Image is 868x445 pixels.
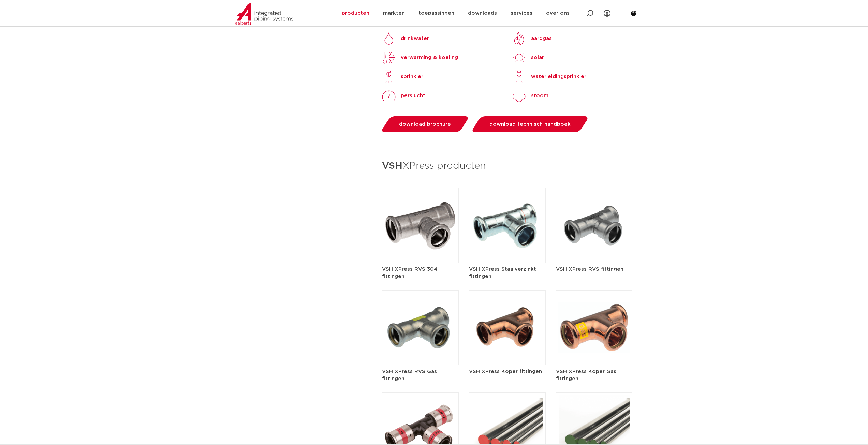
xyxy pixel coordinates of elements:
p: verwarming & koeling [401,54,458,62]
a: download brochure [380,116,470,132]
a: perslucht [382,89,425,103]
a: VSH XPress Koper fittingen [469,325,546,375]
h5: VSH XPress RVS fittingen [556,266,633,273]
p: waterleidingsprinkler [531,73,586,81]
a: stoom [512,89,548,103]
a: download technisch handboek [471,116,590,132]
h3: XPress producten [382,158,633,174]
p: sprinkler [401,73,423,81]
h5: VSH XPress Staalverzinkt fittingen [469,266,546,280]
a: VSH XPress RVS fittingen [556,223,633,273]
img: Drinkwater [382,32,396,45]
a: aardgas [512,32,552,45]
a: VSH XPress RVS 304 fittingen [382,223,459,280]
a: VSH XPress RVS Gas fittingen [382,325,459,382]
a: waterleidingsprinkler [512,70,586,84]
p: drinkwater [401,34,429,43]
h5: VSH XPress RVS 304 fittingen [382,266,459,280]
a: verwarming & koeling [382,51,458,64]
strong: VSH [382,161,402,171]
a: sprinkler [382,70,423,84]
span: download technisch handboek [489,122,571,127]
h5: VSH XPress RVS Gas fittingen [382,368,459,382]
p: solar [531,54,544,62]
a: VSH XPress Koper Gas fittingen [556,325,633,382]
p: aardgas [531,34,552,43]
h5: VSH XPress Koper fittingen [469,368,546,375]
img: solar [512,51,526,64]
p: stoom [531,92,548,100]
a: solarsolar [512,51,544,64]
a: Drinkwaterdrinkwater [382,32,429,45]
span: download brochure [399,122,451,127]
h5: VSH XPress Koper Gas fittingen [556,368,633,382]
a: VSH XPress Staalverzinkt fittingen [469,223,546,280]
p: perslucht [401,92,425,100]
